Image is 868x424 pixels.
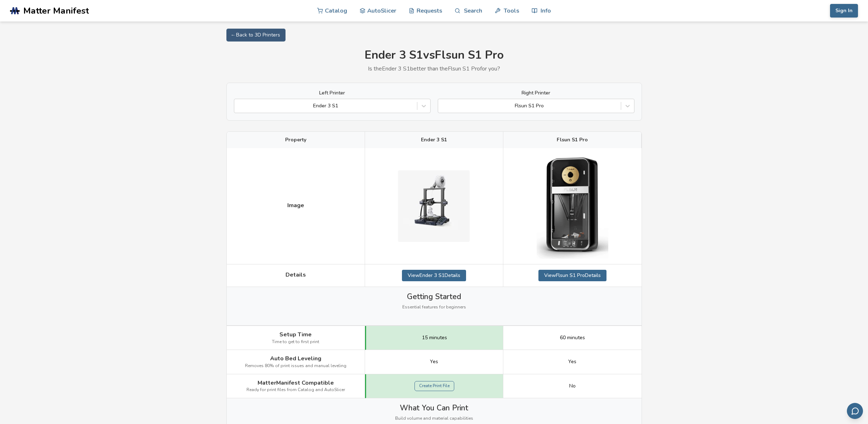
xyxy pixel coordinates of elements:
[395,416,473,421] span: Build volume and material capabilities
[226,65,642,72] p: Is the Ender 3 S1 better than the Flsun S1 Pro for you?
[421,137,447,143] span: Ender 3 S1
[279,331,312,338] span: Setup Time
[286,272,306,278] span: Details
[226,29,286,42] a: ← Back to 3D Printers
[442,103,443,109] input: Flsun S1 Pro
[270,355,321,362] span: Auto Bed Leveling
[238,103,239,109] input: Ender 3 S1
[568,359,576,365] span: Yes
[537,153,608,259] img: Flsun S1 Pro
[830,4,858,18] button: Sign In
[557,137,588,143] span: Flsun S1 Pro
[414,381,454,391] a: Create Print File
[400,404,468,412] span: What You Can Print
[234,90,431,96] label: Left Printer
[226,49,642,62] h1: Ender 3 S1 vs Flsun S1 Pro
[569,383,576,389] span: No
[438,90,634,96] label: Right Printer
[285,137,306,143] span: Property
[398,170,470,242] img: Ender 3 S1
[560,335,585,341] span: 60 minutes
[245,364,346,369] span: Removes 80% of print issues and manual leveling
[287,202,304,209] span: Image
[258,380,334,386] span: MatterManifest Compatible
[402,270,466,281] a: ViewEnder 3 S1Details
[407,292,461,301] span: Getting Started
[538,270,606,281] a: ViewFlsun S1 ProDetails
[402,305,466,310] span: Essential features for beginners
[422,335,447,341] span: 15 minutes
[246,388,345,393] span: Ready for print files from Catalog and AutoSlicer
[847,403,863,419] button: Send feedback via email
[272,340,319,345] span: Time to get to first print
[23,6,89,16] span: Matter Manifest
[430,359,438,365] span: Yes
